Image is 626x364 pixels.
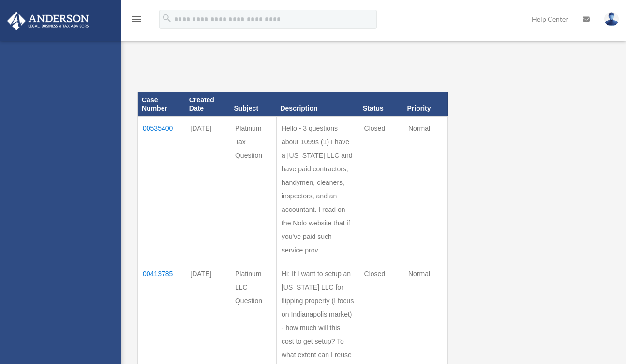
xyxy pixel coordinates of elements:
td: Normal [403,116,448,262]
th: Created Date [185,92,230,117]
td: 00535400 [138,116,185,262]
td: [DATE] [185,116,230,262]
i: search [162,13,172,24]
th: Description [276,92,359,117]
th: Status [359,92,403,117]
th: Subject [230,92,276,117]
td: Platinum Tax Question [230,116,276,262]
td: Closed [359,116,403,262]
th: Case Number [138,92,185,117]
i: menu [131,14,142,25]
img: User Pic [604,12,619,26]
a: menu [131,17,142,25]
td: Hello - 3 questions about 1099s (1) I have a [US_STATE] LLC and have paid contractors, handymen, ... [276,116,359,262]
img: Anderson Advisors Platinum Portal [4,12,92,30]
th: Priority [403,92,448,117]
